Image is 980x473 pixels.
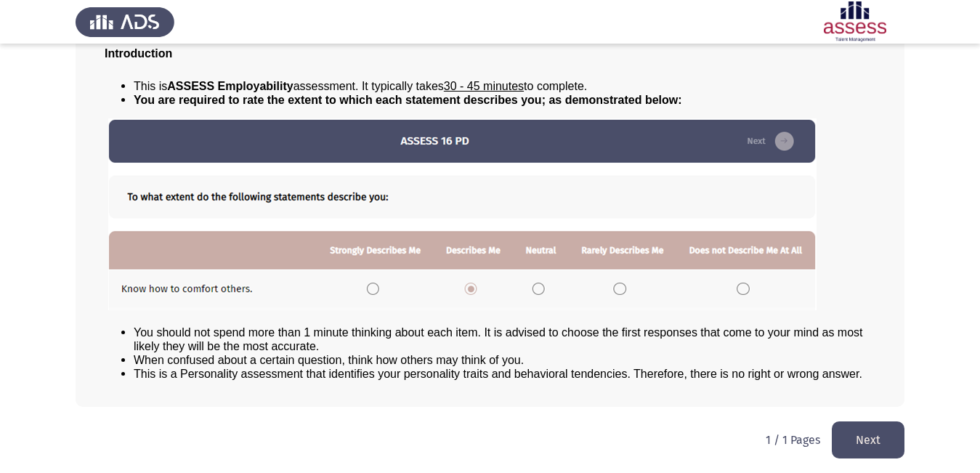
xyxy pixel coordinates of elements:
[134,368,862,380] span: This is a Personality assessment that identifies your personality traits and behavioral tendencie...
[167,80,293,92] b: ASSESS Employability
[806,1,904,42] img: Assessment logo of ASSESS Employability - EBI
[134,354,524,366] span: When confused about a certain question, think how others may think of you.
[444,80,524,92] u: 30 - 45 minutes
[766,433,820,447] p: 1 / 1 Pages
[134,326,863,352] span: You should not spend more than 1 minute thinking about each item. It is advised to choose the fir...
[832,421,904,458] button: load next page
[105,47,172,60] span: Introduction
[134,80,587,92] span: This is assessment. It typically takes to complete.
[134,94,682,106] span: You are required to rate the extent to which each statement describes you; as demonstrated below:
[76,1,174,42] img: Assess Talent Management logo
